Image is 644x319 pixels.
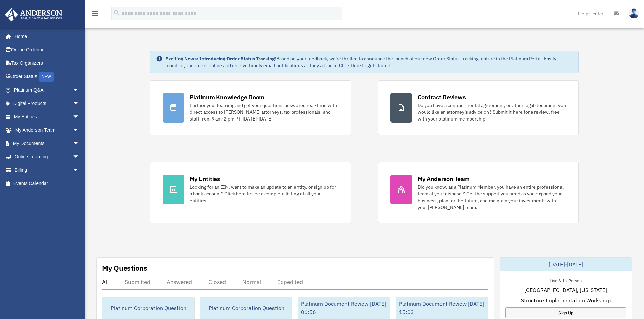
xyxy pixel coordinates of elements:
[5,137,90,150] a: My Documentsarrow_drop_down
[190,102,338,122] div: Further your learning and get your questions answered real-time with direct access to [PERSON_NAM...
[167,278,192,285] div: Answered
[5,70,90,84] a: Order StatusNEW
[277,278,303,285] div: Expedited
[190,175,220,183] div: My Entities
[396,297,488,319] div: Platinum Document Review [DATE] 15:03
[524,286,607,294] span: [GEOGRAPHIC_DATA], [US_STATE]
[505,307,626,318] a: Sign Up
[5,56,90,70] a: Tax Organizers
[102,263,147,273] div: My Questions
[73,110,86,124] span: arrow_drop_down
[200,297,292,319] div: Platinum Corporation Question
[5,150,90,164] a: Online Learningarrow_drop_down
[190,93,265,101] div: Platinum Knowledge Room
[5,83,90,97] a: Platinum Q&Aarrow_drop_down
[150,162,351,223] a: My Entities Looking for an EIN, want to make an update to an entity, or sign up for a bank accoun...
[5,30,86,43] a: Home
[165,55,573,69] div: Based on your feedback, we're thrilled to announce the launch of our new Order Status Tracking fe...
[418,102,566,122] div: Do you have a contract, rental agreement, or other legal document you would like an attorney's ad...
[242,278,261,285] div: Normal
[5,124,90,137] a: My Anderson Teamarrow_drop_down
[418,184,566,211] div: Did you know, as a Platinum Member, you have an entire professional team at your disposal? Get th...
[39,72,54,82] div: NEW
[418,93,466,101] div: Contract Reviews
[73,97,86,111] span: arrow_drop_down
[91,12,99,18] a: menu
[5,163,90,177] a: Billingarrow_drop_down
[125,278,150,285] div: Submitted
[5,110,90,124] a: My Entitiesarrow_drop_down
[73,124,86,137] span: arrow_drop_down
[150,80,351,135] a: Platinum Knowledge Room Further your learning and get your questions answered real-time with dire...
[5,43,90,57] a: Online Ordering
[73,137,86,151] span: arrow_drop_down
[378,162,579,223] a: My Anderson Team Did you know, as a Platinum Member, you have an entire professional team at your...
[500,258,632,271] div: [DATE]-[DATE]
[378,80,579,135] a: Contract Reviews Do you have a contract, rental agreement, or other legal document you would like...
[629,8,639,18] img: User Pic
[102,297,194,319] div: Platinum Corporation Question
[339,62,392,69] a: Click Here to get started!
[3,8,64,21] img: Anderson Advisors Platinum Portal
[113,9,120,17] i: search
[5,97,90,110] a: Digital Productsarrow_drop_down
[5,177,90,190] a: Events Calendar
[73,163,86,177] span: arrow_drop_down
[102,278,109,285] div: All
[165,56,276,62] strong: Exciting News: Introducing Order Status Tracking!
[73,150,86,164] span: arrow_drop_down
[73,83,86,97] span: arrow_drop_down
[190,184,338,204] div: Looking for an EIN, want to make an update to an entity, or sign up for a bank account? Click her...
[521,296,611,304] span: Structure Implementation Workshop
[544,276,587,284] div: Live & In-Person
[208,278,226,285] div: Closed
[418,175,470,183] div: My Anderson Team
[91,9,99,18] i: menu
[298,297,390,319] div: Platinum Document Review [DATE] 06:56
